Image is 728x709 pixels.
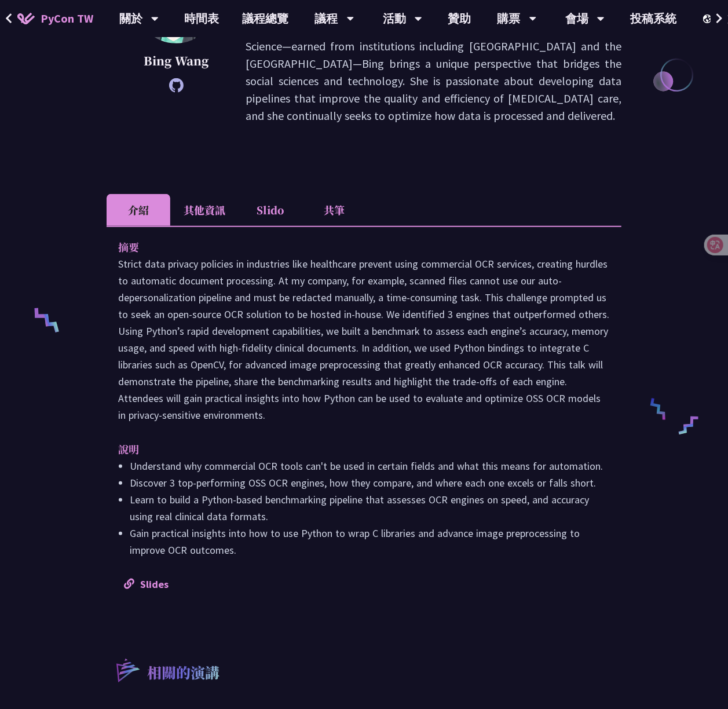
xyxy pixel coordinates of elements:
img: Locale Icon [703,14,715,23]
p: 說明 [118,441,587,458]
p: 摘要 [118,239,587,255]
img: Home icon of PyCon TW 2025 [17,13,35,24]
li: 其他資訊 [170,194,239,226]
li: Gain practical insights into how to use Python to wrap C libraries and advance image preprocessin... [130,525,610,558]
li: Learn to build a Python-based benchmarking pipeline that assesses OCR engines on speed, and accur... [130,491,610,525]
li: 介紹 [107,194,170,226]
li: 共筆 [302,194,366,226]
img: r3.8d01567.svg [99,642,155,698]
li: Discover 3 top-performing OSS OCR engines, how they compare, and where each one excels or falls s... [130,474,610,491]
a: Slides [124,578,169,591]
p: 相關的演講 [147,662,220,685]
span: PyCon TW [41,10,93,27]
li: Slido [239,194,302,226]
p: Strict data privacy policies in industries like healthcare prevent using commercial OCR services,... [118,255,610,423]
a: PyCon TW [6,4,105,33]
p: Bing Wang [136,52,217,70]
li: Understand why commercial OCR tools can't be used in certain fields and what this means for autom... [130,458,610,474]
